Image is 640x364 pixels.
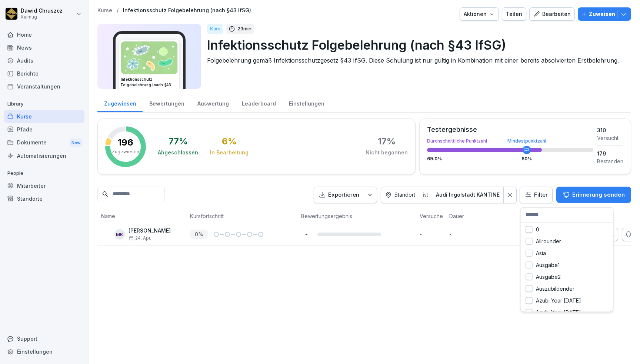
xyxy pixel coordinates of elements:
p: Zuweisen [589,10,615,18]
div: Aktionen [464,10,495,18]
p: Asia [536,250,546,256]
p: Azubi Year [DATE] [536,309,581,315]
p: Azubi Year [DATE] [536,297,581,304]
p: Exportieren [328,191,359,199]
div: Bearbeiten [533,10,571,18]
p: Ausgabe1 [536,261,560,268]
p: Ausgabe2 [536,273,561,280]
p: 0 [536,226,539,233]
div: Teilen [506,10,522,18]
p: Erinnerung senden [572,191,625,199]
p: Auszubildender [536,285,574,292]
p: Allrounder [536,238,561,244]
